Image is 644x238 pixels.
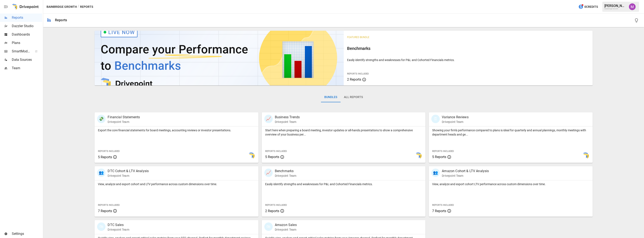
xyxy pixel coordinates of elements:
span: 5 Reports [265,155,279,159]
img: video thumbnail [95,31,343,85]
div: 💸 [97,115,106,123]
p: Business Trends [275,115,300,120]
button: 0Credits [577,3,600,11]
p: View, analyze and export cohort and LTV performance across custom dimensions over time. [98,182,255,186]
p: Start here when preparing a board meeting, investor updates or all-hands presentations to show a ... [265,128,422,137]
span: Reports Included [432,204,454,206]
p: Amazon Sales [275,222,297,227]
img: smart model [248,152,255,159]
span: 7 Reports [98,209,112,213]
button: Bundles [321,92,341,102]
p: Drivepoint Team [275,227,297,232]
span: ™ [30,48,33,53]
p: View, analyze and export cohort LTV performance across custom dimensions over time. [432,182,589,186]
p: Drivepoint Team [442,120,468,124]
span: 5 Reports [98,155,112,159]
h6: Benchmarks [347,45,589,52]
div: [PERSON_NAME] [604,4,626,8]
span: 2 Reports [265,209,279,213]
span: Reports [12,15,42,20]
span: Settings [12,231,42,236]
span: 5 Reports [432,155,446,159]
p: Drivepoint Team [108,120,140,124]
button: All Reports [341,92,366,102]
p: Drivepoint Team [108,174,149,178]
span: Plans [12,40,42,45]
p: Drivepoint Team [275,120,300,124]
p: Variance Reviews [442,115,468,120]
p: Benchmarks [275,169,296,174]
div: Reports [55,18,67,22]
div: 🛍 [97,222,106,231]
div: 📈 [264,115,273,123]
button: Bainbridge Growth [47,4,77,9]
p: Easily identify strengths and weaknesses for P&L and Cohorted Financials metrics. [265,182,422,186]
span: 2 Reports [347,77,361,81]
div: 👥 [97,169,106,177]
span: Dazzler Studio [12,24,42,29]
div: 📈 [264,169,273,177]
span: Team [12,66,42,71]
p: Amazon Cohort & LTV Analysis [442,169,489,174]
img: smart model [415,152,422,159]
button: Umer Muhammed [626,1,638,13]
p: Financial Statements [108,115,140,120]
span: Reports Included [347,72,369,75]
span: 0 Credits [584,4,598,9]
span: Reports Included [98,204,120,206]
span: Reports Included [98,150,120,153]
div: 🛍 [264,222,273,231]
p: Drivepoint Team [275,174,296,178]
p: Drivepoint Team [442,174,489,178]
div: / [78,4,79,9]
span: SmartModel [12,49,30,54]
p: DTC Sales [108,222,129,227]
span: Reports Included [432,150,454,153]
p: Export the core financial statements for board meetings, accounting reviews or investor presentat... [98,128,255,132]
p: Easily identify strengths and weaknesses for P&L and Cohorted Financials metrics. [347,58,589,62]
span: 7 Reports [432,209,446,213]
div: 🗓 [431,115,440,123]
span: Data Sources [12,57,42,62]
img: smart model [582,152,589,159]
span: Featured Bundle [347,36,369,39]
span: Reports Included [265,150,287,153]
span: Reports Included [265,204,287,206]
span: Dashboards [12,32,42,37]
p: Showing your firm's performance compared to plans is ideal for quarterly and annual plannings, mo... [432,128,589,137]
div: Bainbridge Growth [604,8,626,10]
img: Umer Muhammed [629,3,636,10]
div: 👥 [431,169,440,177]
p: Drivepoint Team [108,227,129,232]
p: DTC Cohort & LTV Analysis [108,169,149,174]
